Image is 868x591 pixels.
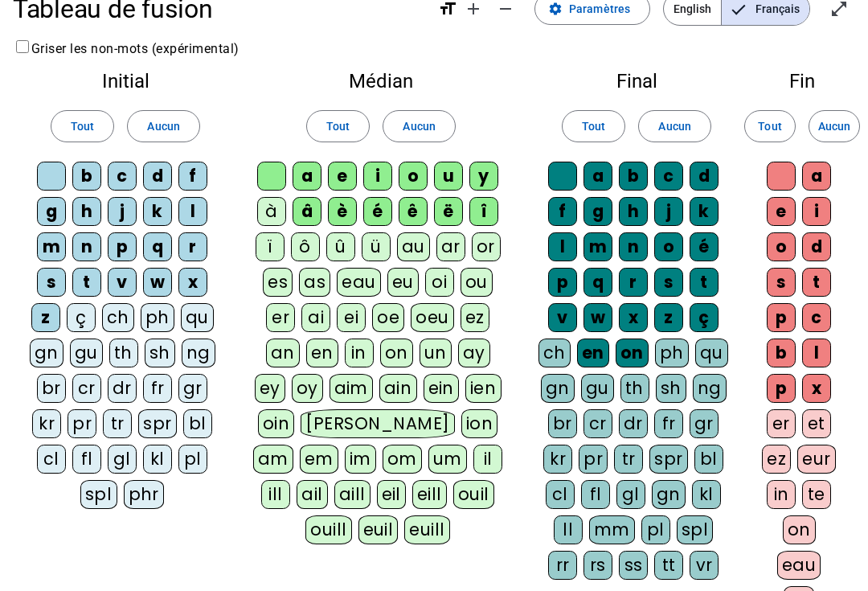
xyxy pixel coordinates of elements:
[251,72,511,91] h2: Médian
[690,162,719,191] div: d
[619,162,648,191] div: b
[72,445,101,474] div: fl
[299,268,330,297] div: as
[103,409,132,438] div: tr
[690,232,719,261] div: é
[399,197,428,226] div: ê
[337,268,381,297] div: eau
[379,374,417,403] div: ain
[108,374,137,403] div: dr
[690,303,719,332] div: ç
[619,232,648,261] div: n
[649,445,688,474] div: spr
[424,374,460,403] div: ein
[434,162,463,191] div: u
[809,110,860,142] button: Aucun
[181,303,214,332] div: qu
[583,551,612,580] div: rs
[802,232,831,261] div: d
[253,445,293,474] div: am
[292,374,323,403] div: oy
[428,445,467,474] div: um
[293,162,321,191] div: a
[143,197,172,226] div: k
[583,409,612,438] div: cr
[583,197,612,226] div: g
[695,339,728,367] div: qu
[744,110,796,142] button: Tout
[694,445,723,474] div: bl
[641,515,670,544] div: pl
[465,374,502,403] div: ien
[71,117,94,136] span: Tout
[767,268,796,297] div: s
[548,232,577,261] div: l
[472,232,501,261] div: or
[453,480,494,509] div: ouil
[334,480,371,509] div: aill
[141,303,174,332] div: ph
[767,480,796,509] div: in
[469,197,498,226] div: î
[767,197,796,226] div: e
[124,480,165,509] div: phr
[68,409,96,438] div: pr
[337,303,366,332] div: ei
[654,197,683,226] div: j
[620,374,649,403] div: th
[32,409,61,438] div: kr
[802,162,831,191] div: a
[326,117,350,136] span: Tout
[143,232,172,261] div: q
[183,409,212,438] div: bl
[577,339,609,367] div: en
[652,480,686,509] div: gn
[30,339,63,367] div: gn
[145,339,175,367] div: sh
[548,409,577,438] div: br
[345,445,376,474] div: im
[108,268,137,297] div: v
[306,339,338,367] div: en
[583,162,612,191] div: a
[178,162,207,191] div: f
[257,197,286,226] div: à
[619,409,648,438] div: dr
[619,303,648,332] div: x
[690,197,719,226] div: k
[345,339,374,367] div: in
[434,197,463,226] div: ë
[690,551,719,580] div: vr
[108,232,137,261] div: p
[548,303,577,332] div: v
[767,409,796,438] div: er
[293,197,321,226] div: â
[619,268,648,297] div: r
[358,515,399,544] div: euil
[51,110,114,142] button: Tout
[397,232,430,261] div: au
[301,303,330,332] div: ai
[802,268,831,297] div: t
[266,339,300,367] div: an
[583,232,612,261] div: m
[31,303,60,332] div: z
[380,339,413,367] div: on
[16,40,29,53] input: Griser les non-mots (expérimental)
[383,445,422,474] div: om
[619,197,648,226] div: h
[461,303,489,332] div: ez
[26,72,225,91] h2: Initial
[554,515,583,544] div: ll
[546,480,575,509] div: cl
[655,339,689,367] div: ph
[548,268,577,297] div: p
[13,41,240,56] label: Griser les non-mots (expérimental)
[582,117,605,136] span: Tout
[767,303,796,332] div: p
[802,303,831,332] div: c
[102,303,134,332] div: ch
[619,551,648,580] div: ss
[425,268,454,297] div: oi
[72,162,101,191] div: b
